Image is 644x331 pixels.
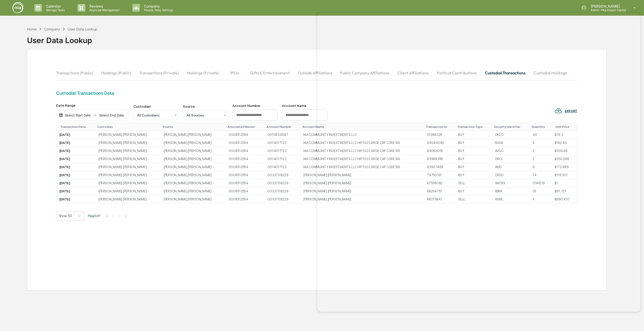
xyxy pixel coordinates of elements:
td: [PERSON_NAME] [PERSON_NAME] [300,179,424,187]
button: Outside Affiliations [294,67,336,79]
td: NIA COMMUNITY INVESTMENTS LLC HIP 100 LARGE CAP CORE SRI [300,163,424,171]
div: secondary tabs example [56,67,577,79]
p: Reviews [85,4,122,8]
td: [PERSON_NAME] [PERSON_NAME] [95,155,160,163]
td: [DATE] [56,139,95,147]
td: [PERSON_NAME] [PERSON_NAME] [300,171,424,179]
td: NIA COMMUNITY INVESTMENTS LLC [300,131,424,139]
img: logo [12,2,24,14]
td: 0008312554 [226,171,264,179]
p: Admin • Nia Impact Capital [587,8,626,12]
div: Date Range [56,103,128,107]
td: [PERSON_NAME] [PERSON_NAME] [95,139,160,147]
p: People, Data, Settings [140,8,176,12]
td: [PERSON_NAME] [PERSON_NAME] [161,131,226,139]
img: arrow right [93,113,97,117]
td: 0014017122 [264,147,300,155]
td: [PERSON_NAME] [PERSON_NAME] [161,187,226,195]
iframe: Customer support window [318,12,640,312]
td: 0033709229 [264,187,300,195]
td: 0008312554 [226,195,264,203]
td: 0014017122 [264,155,300,163]
div: Company [44,27,60,31]
td: 0014017122 [264,163,300,171]
p: Calendar [42,4,67,8]
td: NIA COMMUNITY INVESTMENTS LLC HIP 100 LARGE CAP CORE SRI [300,147,424,155]
td: [DATE] [56,131,95,139]
td: [PERSON_NAME] [PERSON_NAME] [161,163,226,171]
td: [PERSON_NAME] [PERSON_NAME] [95,187,160,195]
img: calendar [59,113,63,117]
p: [PERSON_NAME] [587,4,626,8]
td: 0033709229 [264,171,300,179]
div: Account Number [266,125,298,129]
div: Account Name [302,125,422,129]
td: 0008312554 [226,187,264,195]
td: 0008312554 [226,139,264,147]
button: Gifts & Entertainment [246,67,294,79]
button: Holdings (Private) [183,67,223,79]
div: Custodian [97,125,158,129]
button: |< [104,214,110,218]
div: Transaction Date [60,125,93,129]
button: > [117,214,122,218]
button: Holdings (Public) [97,67,135,79]
td: [PERSON_NAME] [PERSON_NAME] [95,163,160,171]
button: < [111,214,116,218]
button: IPOs [223,67,246,79]
button: Transactions (Private) [135,67,183,79]
td: 0014017122 [264,139,300,147]
div: Home [27,27,37,31]
td: [PERSON_NAME] [PERSON_NAME] [161,155,226,163]
td: NIA COMMUNITY INVESTMENTS LLC HIP 100 LARGE CAP CORE SRI [300,155,424,163]
td: [DATE] [56,179,95,187]
div: Associated Master [228,125,262,129]
td: [PERSON_NAME] [PERSON_NAME] [161,139,226,147]
td: 0008312554 [226,155,264,163]
td: [PERSON_NAME] [PERSON_NAME] [95,179,160,187]
td: [DATE] [56,195,95,203]
td: [PERSON_NAME] [PERSON_NAME] [95,171,160,179]
td: [PERSON_NAME] [PERSON_NAME] [95,131,160,139]
p: Company [140,4,176,8]
td: [PERSON_NAME] [PERSON_NAME] [161,171,226,179]
td: NIA COMMUNITY INVESTMENTS LLC HIP 100 LARGE CAP CORE SRI [300,139,424,147]
div: Select End Date [98,113,126,117]
button: Transactions (Public) [56,67,97,79]
td: 0008312554 [226,163,264,171]
div: Account Number [232,104,278,108]
td: [DATE] [56,187,95,195]
div: Custodial Transactions Data [56,91,577,96]
td: 0033709229 [264,195,300,203]
td: 0010834997 [264,131,300,139]
div: Source [183,104,228,108]
td: [PERSON_NAME] [PERSON_NAME] [300,187,424,195]
div: User Data Lookup [68,27,97,31]
div: Source [163,125,224,129]
td: [PERSON_NAME] [PERSON_NAME] [161,179,226,187]
td: 0008312554 [226,179,264,187]
div: Custodian [133,104,179,108]
td: [PERSON_NAME] [PERSON_NAME] [300,195,424,203]
td: 0008312554 [226,131,264,139]
iframe: Open customer support [628,314,641,328]
p: Approval Management [85,8,122,12]
td: 0033709229 [264,179,300,187]
td: [PERSON_NAME] [PERSON_NAME] [161,195,226,203]
button: >| [122,214,128,218]
td: [DATE] [56,171,95,179]
td: 0008312554 [226,147,264,155]
td: [DATE] [56,163,95,171]
td: [PERSON_NAME] [PERSON_NAME] [161,147,226,155]
p: Manage Tasks [42,8,67,12]
td: [DATE] [56,155,95,163]
div: Account Name [282,104,327,108]
td: [PERSON_NAME] [PERSON_NAME] [95,147,160,155]
td: [DATE] [56,147,95,155]
span: Page 1 of 1 [88,214,101,218]
div: User Data Lookup [27,32,98,45]
div: Select Start Date [64,113,92,117]
td: [PERSON_NAME] [PERSON_NAME] [95,195,160,203]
